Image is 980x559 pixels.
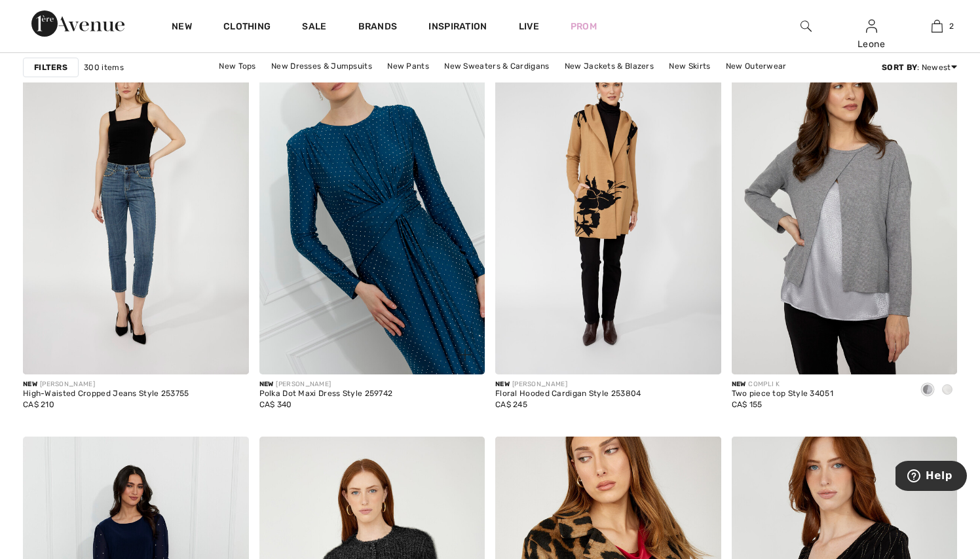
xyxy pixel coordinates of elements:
[495,380,641,389] div: [PERSON_NAME]
[732,37,958,375] img: Two piece top Style 34051. Grey
[882,62,957,73] div: : Newest
[212,58,262,75] a: New Tops
[719,58,793,75] a: New Outerwear
[895,461,967,494] iframe: Opens a widget where you can find more information
[866,18,877,34] img: My Info
[882,63,917,72] strong: Sort By
[459,349,471,361] img: plus_v2.svg
[839,37,903,51] div: Leone
[23,400,54,409] span: CA$ 210
[172,21,192,35] a: New
[302,21,326,35] a: Sale
[918,380,937,401] div: Grey
[23,380,189,389] div: [PERSON_NAME]
[558,58,660,75] a: New Jackets & Blazers
[495,400,527,409] span: CA$ 245
[34,62,67,73] strong: Filters
[732,389,834,399] div: Two piece top Style 34051
[519,20,539,33] a: Live
[428,21,487,35] span: Inspiration
[732,380,834,389] div: COMPLI K
[259,37,485,375] a: Polka Dot Maxi Dress Style 259742. Peacock
[495,389,641,399] div: Floral Hooded Cardigan Style 253804
[84,62,124,73] span: 300 items
[259,400,292,409] span: CA$ 340
[223,21,271,35] a: Clothing
[495,380,510,388] span: New
[381,58,436,75] a: New Pants
[732,400,763,409] span: CA$ 155
[259,389,393,399] div: Polka Dot Maxi Dress Style 259742
[571,20,597,33] a: Prom
[662,58,717,75] a: New Skirts
[932,18,943,34] img: My Bag
[31,10,124,37] img: 1ère Avenue
[937,380,957,401] div: Ivory
[265,58,379,75] a: New Dresses & Jumpsuits
[495,37,721,375] img: Floral Hooded Cardigan Style 253804. Terracotta
[358,21,398,35] a: Brands
[259,380,274,388] span: New
[949,20,954,32] span: 2
[23,389,189,399] div: High-Waisted Cropped Jeans Style 253755
[23,37,249,375] img: High-Waisted Cropped Jeans Style 253755. Blue
[438,58,556,75] a: New Sweaters & Cardigans
[866,20,877,32] a: Sign In
[801,18,812,34] img: search the website
[259,380,393,389] div: [PERSON_NAME]
[732,380,746,388] span: New
[905,18,969,34] a: 2
[23,380,37,388] span: New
